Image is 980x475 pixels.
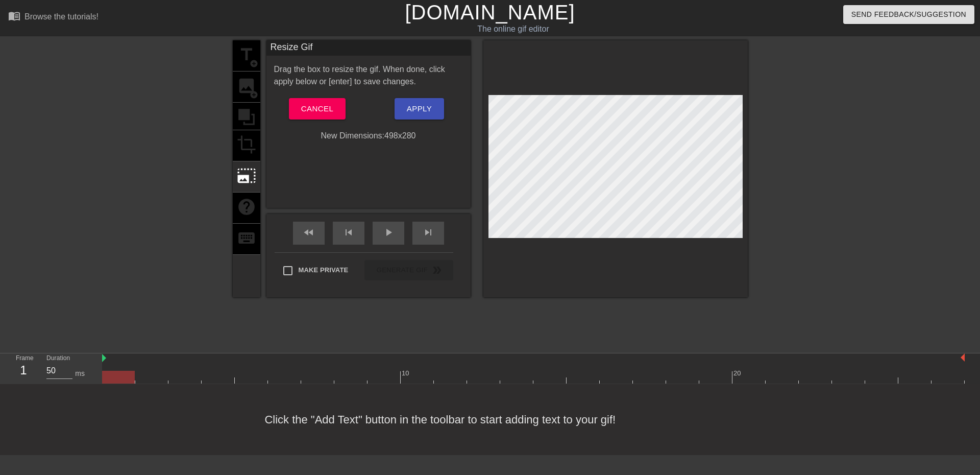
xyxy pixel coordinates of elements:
a: Browse the tutorials! [8,10,99,26]
span: Make Private [299,265,349,275]
img: bound-end.png [961,353,965,362]
button: Cancel [289,98,346,120]
div: 1 [16,361,31,379]
span: skip_next [422,226,434,239]
div: New Dimensions: 498 x 280 [266,130,471,142]
label: Duration [46,355,70,362]
div: 20 [733,368,743,378]
span: Cancel [301,102,333,115]
span: play_arrow [382,226,395,239]
span: photo_size_select_large [237,166,256,185]
div: Browse the tutorials! [24,12,99,21]
a: [DOMAIN_NAME] [405,1,575,23]
div: ms [75,368,85,379]
span: fast_rewind [303,226,315,239]
button: Send Feedback/Suggestion [843,5,974,24]
div: Drag the box to resize the gif. When done, click apply below or [enter] to save changes. [266,63,471,88]
div: The online gif editor [332,23,695,35]
div: 10 [402,368,411,378]
span: menu_book [8,10,20,22]
div: Resize Gif [266,40,471,56]
span: skip_previous [342,226,355,239]
span: Send Feedback/Suggestion [851,8,966,21]
button: Apply [395,98,444,120]
div: Frame [8,353,39,383]
span: Apply [407,102,432,115]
